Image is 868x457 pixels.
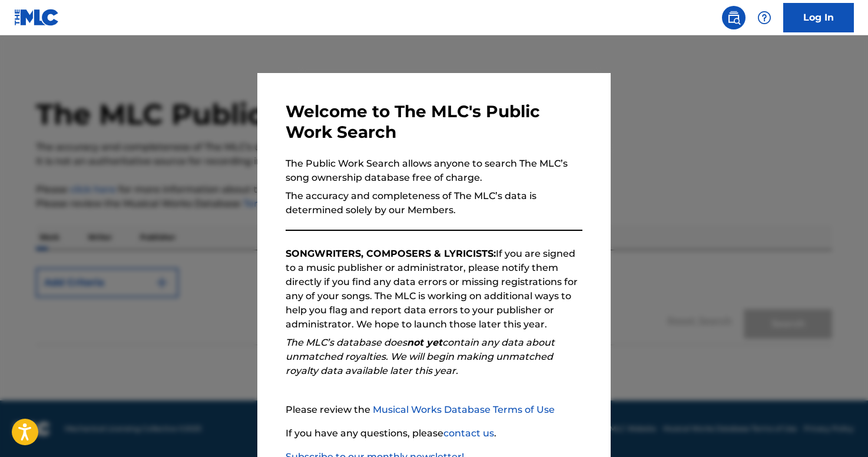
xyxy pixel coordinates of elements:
[286,157,582,185] p: The Public Work Search allows anyone to search The MLC’s song ownership database free of charge.
[407,337,442,348] strong: not yet
[727,11,741,25] img: search
[286,403,582,417] p: Please review the
[286,426,582,441] p: If you have any questions, please .
[373,404,555,415] a: Musical Works Database Terms of Use
[14,9,59,26] img: MLC Logo
[286,101,582,143] h3: Welcome to The MLC's Public Work Search
[783,3,854,32] a: Log In
[286,337,555,376] em: The MLC’s database does contain any data about unmatched royalties. We will begin making unmatche...
[443,428,494,439] a: contact us
[753,6,776,29] div: Help
[286,189,582,217] p: The accuracy and completeness of The MLC’s data is determined solely by our Members.
[757,11,771,25] img: help
[722,6,746,29] a: Public Search
[286,248,496,259] strong: SONGWRITERS, COMPOSERS & LYRICISTS:
[286,247,582,332] p: If you are signed to a music publisher or administrator, please notify them directly if you find ...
